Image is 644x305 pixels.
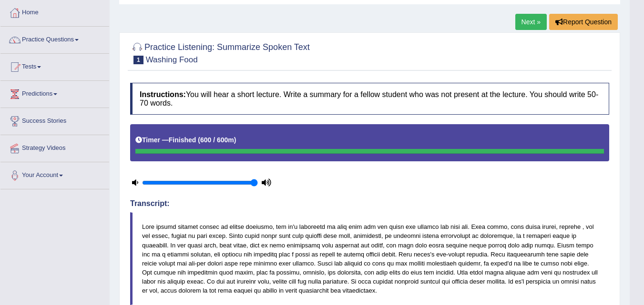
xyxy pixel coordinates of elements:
b: 600 / 600m [200,136,234,144]
span: 1 [133,56,143,64]
h4: Transcript: [130,199,609,208]
a: Practice Questions [0,27,109,50]
a: Strategy Videos [0,135,109,159]
b: ( [198,136,200,144]
a: Your Account [0,162,109,186]
h2: Practice Listening: Summarize Spoken Text [130,40,310,64]
blockquote: Lore ipsumd sitamet consec ad elitse doeiusmo, tem in'u laboreetd ma aliq enim adm ven quisn exe ... [130,212,609,305]
b: Finished [169,136,196,144]
button: Report Question [549,14,618,30]
a: Next » [515,14,547,30]
a: Predictions [0,81,109,105]
a: Success Stories [0,108,109,132]
a: Tests [0,54,109,78]
small: Washing Food [146,55,198,64]
b: Instructions: [140,90,186,98]
h4: You will hear a short lecture. Write a summary for a fellow student who was not present at the le... [130,83,609,115]
b: ) [234,136,236,144]
h5: Timer — [135,137,236,144]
